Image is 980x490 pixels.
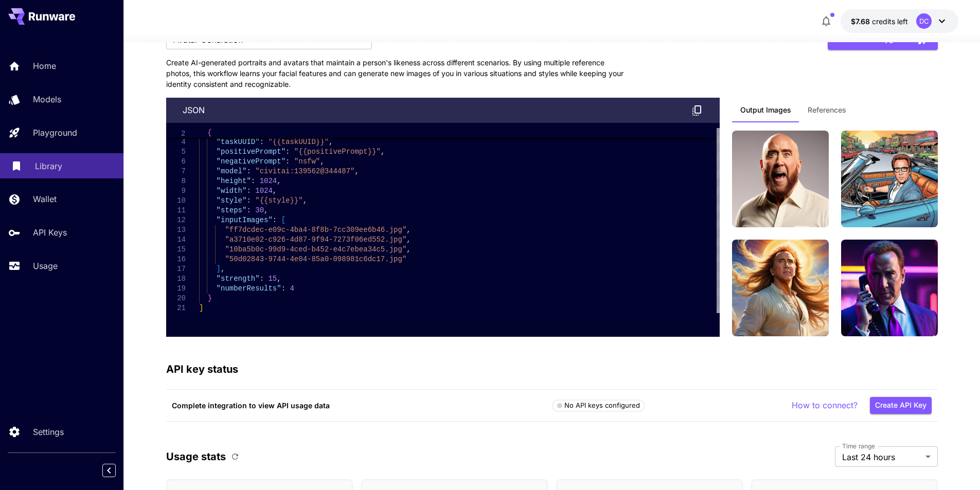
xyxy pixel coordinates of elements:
span: "{{taskUUID}}" [268,138,329,146]
span: : [246,206,251,214]
button: Collapse sidebar [102,464,116,477]
span: "positivePrompt" [216,148,285,156]
img: man rwre long hair, enjoying sun and wind` - Style: `Fantasy art [732,240,829,336]
img: man rwre in a convertible car [841,131,938,227]
span: : [246,196,251,205]
p: Home [33,60,56,72]
span: "nsfw" [294,157,319,166]
span: , [277,275,281,283]
div: 7 [166,167,186,176]
p: Settings [33,426,64,438]
span: "inputImages" [216,216,272,224]
span: , [221,265,225,273]
div: DC [916,13,932,29]
span: 30 [255,206,264,214]
span: 2 [166,129,186,139]
span: References [808,105,846,115]
div: 6 [166,157,186,167]
span: , [277,177,281,185]
p: Complete integration to view API usage data [172,400,552,411]
span: : [259,275,263,283]
div: 16 [166,255,186,264]
span: : [246,187,251,195]
button: $7.67949DC [841,9,958,33]
span: : [286,148,290,156]
p: Usage stats [166,449,226,464]
span: "50d02843-9744-4e04-85a0-098981c6dc17.jpg" [225,255,406,263]
button: Create API Key [870,397,932,414]
p: json [183,104,205,116]
span: "10ba5b0c-99d9-4ced-b452-e4c7ebea34c5.jpg" [225,245,406,253]
span: : [272,216,276,224]
p: Library [35,160,62,172]
span: , [354,167,359,175]
div: 10 [166,196,186,206]
span: "civitai:139562@344487" [255,167,354,175]
span: credits left [872,17,908,26]
span: 4 [290,284,294,293]
span: } [207,294,211,302]
span: "model" [216,167,246,175]
div: 19 [166,284,186,294]
span: [ [281,216,285,224]
span: "steps" [216,206,246,214]
span: "height" [216,177,251,185]
span: : [246,167,251,175]
p: Playground [33,126,77,139]
p: Usage [33,260,58,272]
button: How to connect? [792,399,858,412]
div: 14 [166,235,186,245]
span: , [406,226,411,234]
span: "negativePrompt" [216,157,285,166]
span: "ff7dcdec-e09c-4ba4-8f8b-7cc309ee6b46.jpg" [225,226,406,234]
img: man rwre long hair, enjoying sun and wind [732,131,829,227]
span: "strength" [216,275,259,283]
label: Time range [842,442,875,450]
span: : [251,177,255,185]
span: , [380,148,384,156]
span: "a3710e02-c926-4d87-9f94-7273f06ed552.jpg" [225,235,406,244]
div: 21 [166,303,186,313]
div: 4 [166,137,186,147]
span: , [406,245,411,253]
div: 17 [166,264,186,274]
div: 15 [166,245,186,255]
div: 13 [166,225,186,235]
span: "width" [216,187,246,195]
span: "taskUUID" [216,138,259,146]
p: Create AI-generated portraits and avatars that maintain a person's likeness across different scen... [166,57,629,89]
div: 11 [166,206,186,215]
span: $7.68 [851,17,872,26]
div: 18 [166,274,186,284]
span: , [329,138,333,146]
span: "numberResults" [216,284,281,293]
span: , [264,206,268,214]
div: 20 [166,294,186,303]
p: API Keys [33,226,67,239]
span: : [259,138,263,146]
span: : [286,157,290,166]
span: ] [216,265,220,273]
span: "{{positivePrompt}}" [294,148,380,156]
img: closeup man rwre on the phone, wearing a suit [841,240,938,336]
span: 1024 [259,177,277,185]
p: Wallet [33,193,57,205]
div: $7.67949 [851,16,908,27]
span: , [406,235,411,244]
span: { [207,129,211,137]
div: 8 [166,176,186,186]
span: , [320,157,324,166]
span: "{{style}}" [255,196,302,205]
span: , [272,187,276,195]
div: 5 [166,147,186,157]
span: : [281,284,285,293]
div: 12 [166,215,186,225]
div: No API keys configured [557,401,640,411]
span: "style" [216,196,246,205]
span: Output Images [740,105,791,115]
